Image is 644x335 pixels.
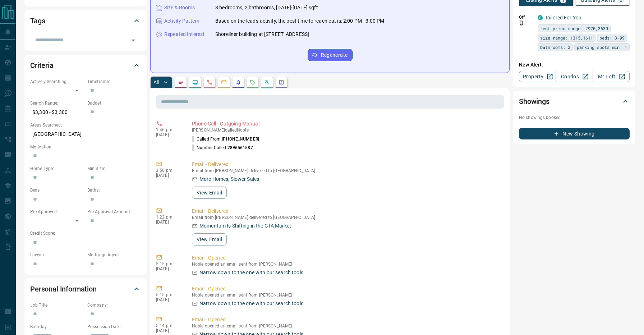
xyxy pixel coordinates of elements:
a: Property [519,71,556,82]
a: Condos [556,71,593,82]
p: Areas Searched: [30,122,141,128]
svg: Notes [178,79,184,85]
p: Job Title: [30,302,84,308]
p: [GEOGRAPHIC_DATA] [30,128,141,140]
p: No showings booked [519,114,630,121]
svg: Agent Actions [279,79,284,85]
p: 5:15 pm [156,261,181,266]
p: Timeframe: [87,78,141,85]
p: Email - Delivered [192,161,501,168]
p: 1:46 pm [156,127,181,132]
p: Repeated Interest [164,31,204,38]
p: Pre-Approved: [30,208,84,215]
p: Mortgage Agent: [87,252,141,258]
p: Noble opened an email sent from [PERSON_NAME] [192,323,501,329]
p: All [153,80,159,85]
p: Off [519,14,533,20]
p: Based on the lead's activity, the best time to reach out is: 2:00 PM - 3:00 PM [215,17,384,25]
div: Tags [30,12,141,29]
h2: Criteria [30,60,54,71]
p: [DATE] [156,173,181,178]
svg: Emails [221,79,227,85]
div: Showings [519,93,630,110]
p: Pre-Approval Amount: [87,208,141,215]
p: [DATE] [156,220,181,225]
span: bathrooms: 2 [540,43,570,51]
p: Possession Date: [87,323,141,330]
h2: Tags [30,15,45,27]
a: Mr.Loft [593,71,630,82]
a: Tailored For You [545,15,581,20]
button: Open [128,35,138,45]
p: [DATE] [156,297,181,302]
p: New Alert: [519,61,630,69]
p: Email - Delivered [192,207,501,215]
p: Email from [PERSON_NAME] delivered to [GEOGRAPHIC_DATA] [192,168,501,173]
p: Budget: [87,100,141,106]
span: 2896561587 [227,145,253,150]
p: Noble opened an email sent from [PERSON_NAME] [192,262,501,267]
p: Email - Opened [192,285,501,293]
h2: Personal Information [30,283,97,295]
p: Narrow down to the one with our search tools [199,269,303,276]
div: Personal Information [30,280,141,298]
p: Momentum Is Shifting in the GTA Market [199,222,291,230]
p: [DATE] [156,266,181,271]
svg: Requests [250,79,256,85]
p: Called From: [192,136,259,142]
p: [DATE] [156,328,181,333]
p: Home Type: [30,165,84,172]
svg: Push Notification Only [519,20,524,26]
p: 1:22 pm [156,215,181,220]
p: Min Size: [87,165,141,172]
p: Shoreliner building at [STREET_ADDRESS] [215,31,309,38]
p: 3:50 pm [156,168,181,173]
p: Birthday: [30,323,84,330]
button: Regenerate [308,49,353,61]
span: size range: 1315,1611 [540,34,593,41]
p: [DATE] [156,132,181,137]
h2: Showings [519,96,549,107]
p: Beds: [30,187,84,193]
svg: Calls [207,79,212,85]
p: Lawyer: [30,252,84,258]
p: Activity Pattern [164,17,199,25]
p: Search Range: [30,100,84,106]
div: condos.ca [538,15,543,20]
p: Phone Call - Outgoing Manual [192,120,501,128]
span: parking spots min: 1 [577,43,627,51]
svg: Lead Browsing Activity [192,79,198,85]
p: Company: [87,302,141,308]
p: Narrow down to the one with our search tools [199,300,303,307]
span: beds: 3-99 [599,34,625,41]
p: Actively Searching: [30,78,84,85]
p: Noble opened an email sent from [PERSON_NAME] [192,293,501,298]
span: [PHONE_NUMBER] [222,137,259,142]
p: [PERSON_NAME] called Noble [192,128,501,133]
p: 5:14 pm [156,323,181,328]
p: Size & Rooms [164,4,195,12]
p: 5:15 pm [156,292,181,297]
button: New Showing [519,128,630,139]
p: $3,300 - $3,300 [30,106,84,118]
span: rent price range: 2970,3630 [540,25,608,32]
p: More Homes, Slower Sales [199,175,259,183]
p: Number Called: [192,144,253,151]
p: Credit Score: [30,230,141,237]
button: View Email [192,187,227,199]
p: Email - Opened [192,316,501,323]
p: Baths: [87,187,141,193]
p: Email from [PERSON_NAME] delivered to [GEOGRAPHIC_DATA] [192,215,501,220]
div: Criteria [30,57,141,74]
p: Motivation: [30,144,141,150]
svg: Opportunities [264,79,270,85]
button: View Email [192,233,227,245]
svg: Listing Alerts [235,79,241,85]
p: 3 bedrooms, 2 bathrooms, [DATE]-[DATE] sqft [215,4,318,12]
p: Email - Opened [192,254,501,262]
